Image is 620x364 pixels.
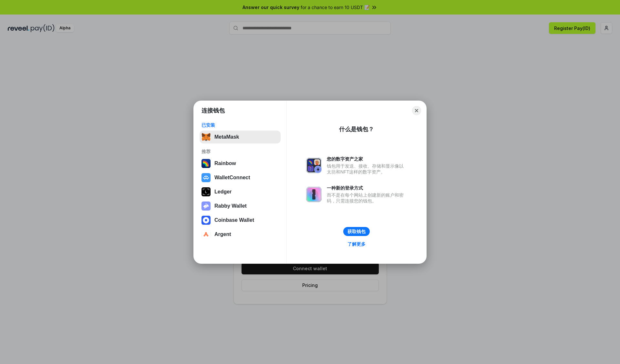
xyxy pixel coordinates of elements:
[201,159,211,168] img: svg+xml,%3Csvg%20width%3D%22120%22%20height%3D%22120%22%20viewBox%3D%220%200%20120%20120%22%20fil...
[214,161,236,166] div: Rainbow
[214,231,231,237] div: Argent
[200,131,281,143] button: MetaMask
[201,202,211,211] img: svg+xml,%3Csvg%20xmlns%3D%22http%3A%2F%2Fwww.w3.org%2F2000%2Fsvg%22%20fill%3D%22none%22%20viewBox...
[201,216,211,225] img: svg+xml,%3Csvg%20width%3D%2228%22%20height%3D%2228%22%20viewBox%3D%220%200%2028%2028%22%20fill%3D...
[200,157,281,170] button: Rainbow
[201,149,279,154] div: 推荐
[343,227,370,236] button: 获取钱包
[306,187,322,202] img: svg+xml,%3Csvg%20xmlns%3D%22http%3A%2F%2Fwww.w3.org%2F2000%2Fsvg%22%20fill%3D%22none%22%20viewBox...
[306,158,322,173] img: svg+xml,%3Csvg%20xmlns%3D%22http%3A%2F%2Fwww.w3.org%2F2000%2Fsvg%22%20fill%3D%22none%22%20viewBox...
[201,230,211,239] img: svg+xml,%3Csvg%20width%3D%2228%22%20height%3D%2228%22%20viewBox%3D%220%200%2028%2028%22%20fill%3D...
[201,133,211,142] img: svg+xml,%3Csvg%20fill%3D%22none%22%20height%3D%2233%22%20viewBox%3D%220%200%2035%2033%22%20width%...
[347,229,366,234] div: 获取钱包
[327,163,407,175] div: 钱包用于发送、接收、存储和显示像以太坊和NFT这样的数字资产。
[200,171,281,184] button: WalletConnect
[201,107,225,114] h1: 连接钱包
[214,203,247,209] div: Rabby Wallet
[201,122,279,128] div: 已安装
[200,185,281,198] button: Ledger
[200,228,281,241] button: Argent
[214,217,254,223] div: Coinbase Wallet
[214,189,232,195] div: Ledger
[214,175,250,181] div: WalletConnect
[344,240,369,248] a: 了解更多
[327,192,407,204] div: 而不是在每个网站上创建新的账户和密码，只需连接您的钱包。
[339,125,374,133] div: 什么是钱包？
[412,106,421,115] button: Close
[214,134,239,140] div: MetaMask
[201,187,211,196] img: svg+xml,%3Csvg%20xmlns%3D%22http%3A%2F%2Fwww.w3.org%2F2000%2Fsvg%22%20width%3D%2228%22%20height%3...
[347,241,366,247] div: 了解更多
[200,214,281,227] button: Coinbase Wallet
[327,185,407,191] div: 一种新的登录方式
[200,200,281,212] button: Rabby Wallet
[327,156,407,162] div: 您的数字资产之家
[201,173,211,182] img: svg+xml,%3Csvg%20width%3D%2228%22%20height%3D%2228%22%20viewBox%3D%220%200%2028%2028%22%20fill%3D...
